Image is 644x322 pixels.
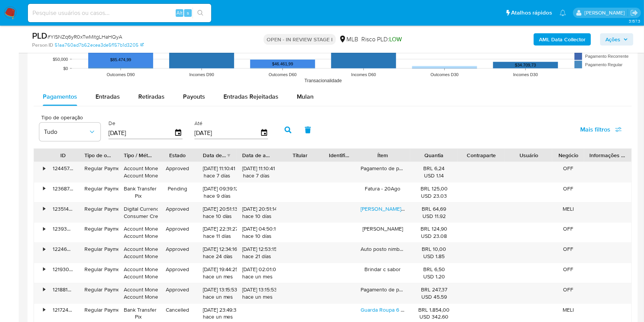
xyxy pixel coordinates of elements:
a: Sair [630,9,638,17]
p: yngrid.fernandes@mercadolivre.com [584,9,628,16]
b: AML Data Collector [539,33,586,46]
b: PLD [32,29,47,42]
input: Pesquise usuários ou casos... [28,8,211,18]
div: MLB [339,35,358,44]
span: Atalhos rápidos [511,9,552,17]
a: 51aa760ad7b62ecea3de5f157b1d3205 [55,42,144,49]
span: LOW [389,35,402,44]
button: search-icon [193,8,208,18]
span: Alt [176,9,183,16]
span: Ações [605,33,620,46]
span: Risco PLD: [361,35,402,44]
button: Ações [600,33,633,46]
b: Person ID [32,42,53,49]
a: Notificações [560,10,566,16]
span: # YISNZq6yR0xTwMitgLHaHQyA [47,33,122,41]
span: s [187,9,189,16]
p: OPEN - IN REVIEW STAGE I [264,34,336,45]
span: 3.157.3 [629,18,640,24]
button: AML Data Collector [534,33,591,46]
